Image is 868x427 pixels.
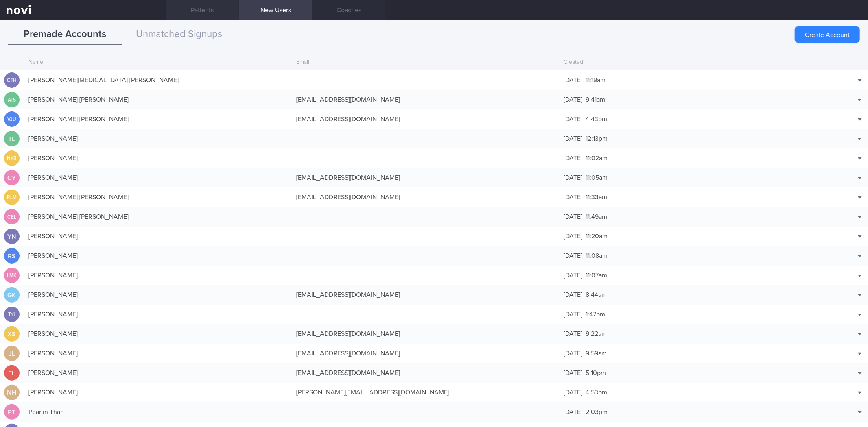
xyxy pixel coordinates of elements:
div: JL [4,346,20,362]
div: [PERSON_NAME] [24,248,292,264]
div: [PERSON_NAME] [24,228,292,244]
span: [DATE] [564,194,582,200]
div: CTH [5,72,18,88]
span: [DATE] [564,116,582,122]
span: 9:41am [586,96,605,103]
div: EL [4,365,20,381]
div: [PERSON_NAME] [24,170,292,186]
div: [EMAIL_ADDRESS][DOMAIN_NAME] [292,111,560,127]
div: [PERSON_NAME] [24,267,292,283]
span: 9:59am [586,350,607,357]
div: NKB [5,150,18,166]
span: [DATE] [564,77,582,83]
div: [PERSON_NAME][EMAIL_ADDRESS][DOMAIN_NAME] [292,384,560,401]
div: CY [4,170,20,186]
div: [PERSON_NAME] [PERSON_NAME] [24,91,292,108]
span: [DATE] [564,233,582,240]
div: [PERSON_NAME] [24,384,292,401]
div: Name [24,55,292,70]
button: Unmatched Signups [122,24,236,45]
div: RLM [5,190,18,205]
div: ATS [5,92,18,108]
div: TYJ [5,307,18,322]
div: [PERSON_NAME] [24,131,292,147]
button: Premade Accounts [8,24,122,45]
span: [DATE] [564,135,582,142]
span: [DATE] [564,272,582,279]
div: [PERSON_NAME][MEDICAL_DATA] [PERSON_NAME] [24,72,292,88]
span: [DATE] [564,174,582,181]
button: Create Account [795,26,860,43]
span: [DATE] [564,331,582,337]
span: 2:03pm [586,409,608,415]
span: 11:20am [586,233,608,240]
div: [EMAIL_ADDRESS][DOMAIN_NAME] [292,91,560,108]
div: YN [4,229,20,244]
span: 11:05am [586,174,608,181]
span: 11:08am [586,253,608,259]
div: LMK [5,268,18,283]
div: Pearlin Than [24,404,292,420]
div: TL [4,131,20,147]
div: PT [4,404,20,420]
div: RS [4,248,20,264]
span: [DATE] [564,311,582,318]
div: [EMAIL_ADDRESS][DOMAIN_NAME] [292,365,560,381]
div: [PERSON_NAME] [24,150,292,166]
div: VJU [5,111,18,127]
div: Email [292,55,560,70]
span: 4:43pm [586,116,607,122]
div: [PERSON_NAME] [24,365,292,381]
div: [EMAIL_ADDRESS][DOMAIN_NAME] [292,170,560,186]
span: 1:47pm [586,311,605,318]
span: [DATE] [564,292,582,298]
span: 5:10pm [586,370,606,376]
span: [DATE] [564,350,582,357]
span: 11:07am [586,272,607,279]
span: [DATE] [564,155,582,161]
div: [PERSON_NAME] [24,287,292,303]
span: 11:19am [586,77,606,83]
span: 11:33am [586,194,607,200]
span: [DATE] [564,389,582,396]
div: CEL [5,209,18,225]
div: [EMAIL_ADDRESS][DOMAIN_NAME] [292,189,560,205]
div: [PERSON_NAME] [PERSON_NAME] [24,209,292,225]
div: NH [4,385,20,401]
div: [PERSON_NAME] [PERSON_NAME] [24,111,292,127]
span: [DATE] [564,370,582,376]
span: [DATE] [564,213,582,220]
span: [DATE] [564,96,582,103]
span: [DATE] [564,409,582,415]
span: 11:49am [586,213,607,220]
span: [DATE] [564,253,582,259]
div: GK [4,287,20,303]
div: XS [4,326,20,342]
div: [PERSON_NAME] [24,326,292,342]
span: 4:53pm [586,389,607,396]
div: Created [560,55,827,70]
div: [EMAIL_ADDRESS][DOMAIN_NAME] [292,345,560,362]
span: 11:02am [586,155,608,161]
span: 8:44am [586,292,607,298]
div: [PERSON_NAME] [PERSON_NAME] [24,189,292,205]
div: [PERSON_NAME] [24,306,292,322]
div: [EMAIL_ADDRESS][DOMAIN_NAME] [292,287,560,303]
span: 12:13pm [586,135,608,142]
div: [EMAIL_ADDRESS][DOMAIN_NAME] [292,326,560,342]
span: 9:22am [586,331,607,337]
div: [PERSON_NAME] [24,345,292,362]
